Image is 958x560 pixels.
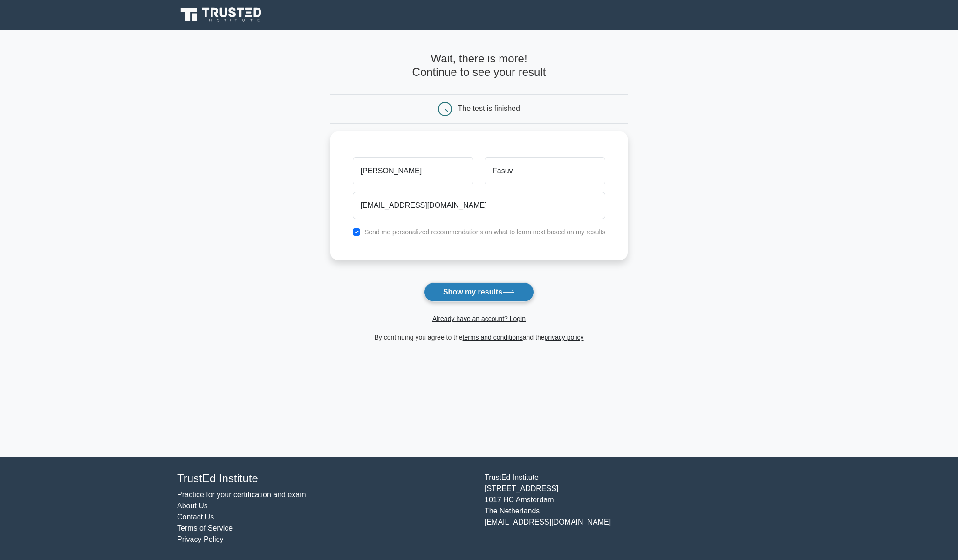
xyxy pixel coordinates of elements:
h4: TrustEd Institute [177,472,473,485]
div: By continuing you agree to the and the [325,332,634,343]
a: About Us [177,502,208,510]
a: Practice for your certification and exam [177,491,306,499]
a: Terms of Service [177,524,233,532]
div: TrustEd Institute [STREET_ADDRESS] 1017 HC Amsterdam The Netherlands [EMAIL_ADDRESS][DOMAIN_NAME] [479,472,787,545]
a: Contact Us [177,513,214,521]
label: Send me personalized recommendations on what to learn next based on my results [364,228,606,236]
a: privacy policy [545,334,584,341]
a: Already have an account? Login [432,315,526,322]
a: Privacy Policy [177,535,224,543]
input: Last name [485,157,605,184]
input: First name [353,157,473,184]
button: Show my results [424,282,534,302]
h4: Wait, there is more! Continue to see your result [330,52,628,79]
input: Email [353,192,606,219]
div: The test is finished [458,104,520,112]
a: terms and conditions [463,334,523,341]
